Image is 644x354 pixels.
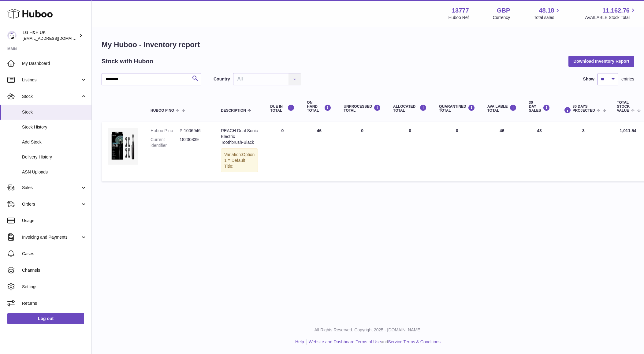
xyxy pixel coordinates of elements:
strong: GBP [497,6,510,15]
span: Channels [22,267,87,273]
td: 0 [264,122,301,181]
div: Currency [493,15,510,20]
span: Returns [22,300,87,306]
span: My Dashboard [22,61,87,66]
span: 1,011.54 [620,128,637,133]
span: Cases [22,251,87,257]
label: Country [214,76,230,82]
span: Total sales [534,15,561,20]
span: [EMAIL_ADDRESS][DOMAIN_NAME] [23,36,90,41]
td: 3 [556,122,611,181]
div: QUARANTINED Total [439,104,475,113]
div: AVAILABLE Total [487,104,517,113]
span: AVAILABLE Stock Total [585,15,637,20]
strong: 13777 [452,6,469,15]
a: Log out [7,313,84,324]
td: 46 [481,122,523,181]
div: 30 DAY SALES [529,101,550,113]
span: 48.18 [539,6,554,15]
a: 11,162.76 AVAILABLE Stock Total [585,6,637,20]
td: 43 [523,122,556,181]
div: Huboo Ref [449,15,469,20]
span: Description [221,109,246,113]
td: 46 [301,122,337,181]
span: Stock [22,109,87,115]
div: REACH Dual Sonic Electric Toothbrush-Black [221,128,258,145]
span: 11,162.76 [602,6,630,15]
span: Huboo P no [151,109,174,113]
dt: Huboo P no [151,128,180,134]
span: entries [621,76,634,82]
span: Option 1 = Default Title; [224,152,255,169]
label: Show [583,76,594,82]
span: Add Stock [22,139,87,145]
dd: P-1006946 [180,128,209,134]
span: 0 [456,128,458,133]
div: ON HAND Total [307,101,331,113]
a: Help [295,339,304,344]
td: 0 [337,122,387,181]
h1: My Huboo - Inventory report [102,40,634,50]
h2: Stock with Huboo [102,57,153,65]
img: veechen@lghnh.co.uk [7,31,17,40]
span: Delivery History [22,154,87,160]
span: Orders [22,201,80,207]
img: product image [108,128,138,165]
a: Service Terms & Conditions [388,339,441,344]
dt: Current identifier [151,137,180,148]
span: Sales [22,185,80,191]
div: LG H&H UK [23,30,78,41]
span: Settings [22,284,87,290]
div: UNPROCESSED Total [344,104,381,113]
dd: 18230839 [180,137,209,148]
span: ASN Uploads [22,169,87,175]
button: Download Inventory Report [568,56,634,67]
span: Listings [22,77,80,83]
span: Total stock value [617,101,630,113]
div: DUE IN TOTAL [270,104,295,113]
span: Stock History [22,124,87,130]
a: 48.18 Total sales [534,6,561,20]
td: 0 [387,122,433,181]
span: Usage [22,218,87,224]
span: Stock [22,94,80,99]
li: and [307,339,441,345]
span: 30 DAYS PROJECTED [573,105,595,113]
div: ALLOCATED Total [393,104,427,113]
span: Invoicing and Payments [22,234,80,240]
a: Website and Dashboard Terms of Use [309,339,381,344]
p: All Rights Reserved. Copyright 2025 - [DOMAIN_NAME] [97,327,639,333]
div: Variation: [221,148,258,173]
